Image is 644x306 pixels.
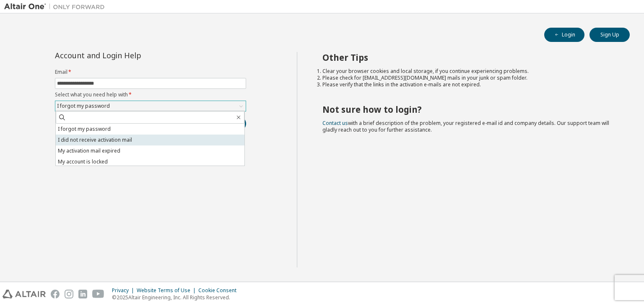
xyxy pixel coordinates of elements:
[55,69,246,75] label: Email
[56,101,111,111] div: I forgot my password
[322,81,615,88] li: Please verify that the links in the activation e-mails are not expired.
[4,3,109,11] img: Altair One
[589,28,630,42] button: Sign Up
[3,290,46,298] img: altair_logo.svg
[322,119,609,133] span: with a brief description of the problem, your registered e-mail id and company details. Our suppo...
[55,52,208,59] div: Account and Login Help
[56,124,244,135] li: I forgot my password
[92,290,104,298] img: youtube.svg
[112,287,137,294] div: Privacy
[55,101,246,111] div: I forgot my password
[322,52,615,63] h2: Other Tips
[51,290,60,298] img: facebook.svg
[544,28,584,42] button: Login
[137,287,198,294] div: Website Terms of Use
[65,290,73,298] img: instagram.svg
[198,287,241,294] div: Cookie Consent
[55,91,246,98] label: Select what you need help with
[78,290,87,298] img: linkedin.svg
[322,119,348,127] a: Contact us
[322,104,615,115] h2: Not sure how to login?
[322,75,615,81] li: Please check for [EMAIL_ADDRESS][DOMAIN_NAME] mails in your junk or spam folder.
[112,294,241,301] p: © 2025 Altair Engineering, Inc. All Rights Reserved.
[322,68,615,75] li: Clear your browser cookies and local storage, if you continue experiencing problems.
